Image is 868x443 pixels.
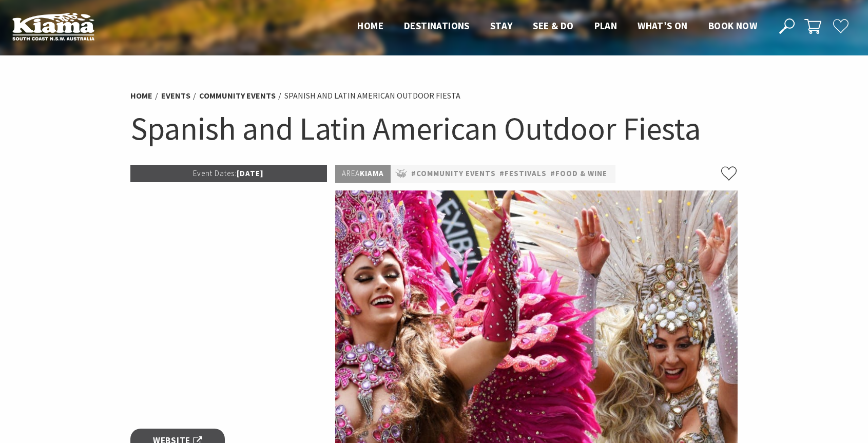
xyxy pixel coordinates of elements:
span: Plan [594,20,618,32]
span: Area [342,168,360,178]
h1: Spanish and Latin American Outdoor Fiesta [130,108,738,149]
p: Kiama [335,165,391,183]
span: Home [357,20,383,32]
span: See & Do [533,20,573,32]
nav: Main Menu [347,18,767,35]
span: Event Dates: [193,168,237,178]
a: Home [130,90,152,101]
a: Community Events [199,90,276,101]
span: What’s On [638,20,688,32]
a: Events [161,90,190,101]
p: [DATE] [130,165,327,182]
a: #Festivals [499,167,547,180]
span: Stay [490,20,513,32]
a: #Community Events [411,167,496,180]
span: Destinations [404,20,470,32]
img: Kiama Logo [12,12,94,41]
a: #Food & Wine [550,167,607,180]
li: Spanish and Latin American Outdoor Fiesta [284,89,460,103]
span: Book now [708,20,757,32]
